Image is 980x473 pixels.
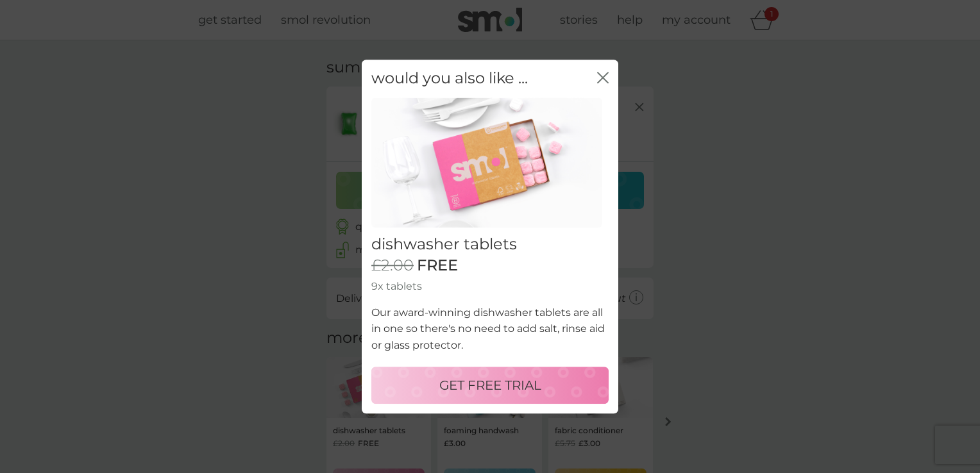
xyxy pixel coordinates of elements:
p: GET FREE TRIAL [439,375,541,395]
span: £2.00 [371,257,414,276]
h2: would you also like ... [371,69,528,88]
button: GET FREE TRIAL [371,367,609,404]
button: close [597,72,609,85]
p: 9x tablets [371,278,609,295]
h2: dishwasher tablets [371,235,609,254]
p: Our award-winning dishwasher tablets are all in one so there's no need to add salt, rinse aid or ... [371,304,609,354]
span: FREE [417,257,458,276]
